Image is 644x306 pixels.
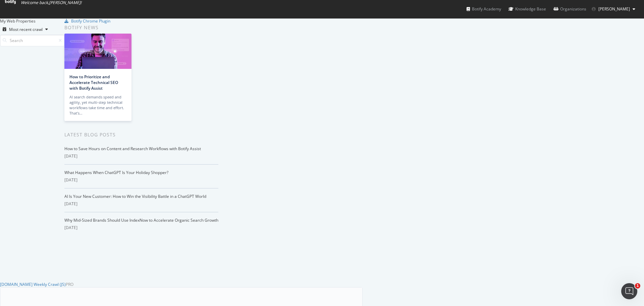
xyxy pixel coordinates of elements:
div: Botify news [64,24,218,31]
div: Botify Academy [467,6,501,12]
span: Lindsey Wasson [598,6,630,12]
img: How to Prioritize and Accelerate Technical SEO with Botify Assist [64,34,131,69]
div: Knowledge Base [508,6,546,12]
div: Organizations [553,6,586,12]
a: Botify Chrome Plugin [64,18,110,24]
button: [PERSON_NAME] [586,4,641,14]
div: Most recent crawl [9,27,43,32]
span: 1 [635,283,640,289]
div: Pro [66,281,73,287]
iframe: Intercom live chat [621,283,637,299]
div: Botify Chrome Plugin [71,18,110,24]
